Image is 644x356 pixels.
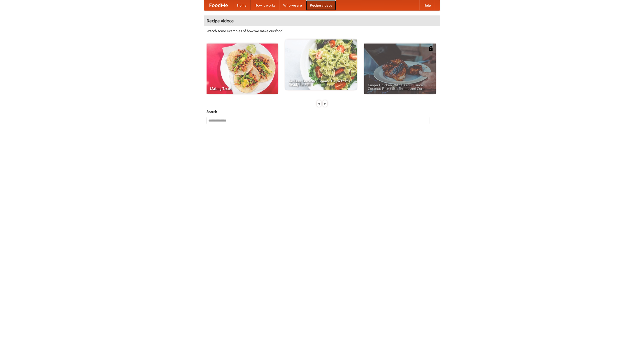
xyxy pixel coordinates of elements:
img: 483408.png [428,46,433,51]
div: » [323,100,327,107]
a: Who we are [279,0,306,10]
h4: Recipe videos [204,16,440,26]
a: Recipe videos [306,0,336,10]
div: « [317,100,321,107]
a: Home [233,0,251,10]
a: FoodMe [204,0,233,10]
p: Watch some examples of how we make our food! [207,28,437,33]
span: Making Tacos [210,87,274,90]
span: An Easy, Summery Tomato Pasta That's Ready for Fall [289,79,353,86]
a: Help [419,0,435,10]
a: How it works [251,0,279,10]
h5: Search [207,109,437,114]
a: An Easy, Summery Tomato Pasta That's Ready for Fall [285,39,357,90]
a: Making Tacos [207,44,278,94]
